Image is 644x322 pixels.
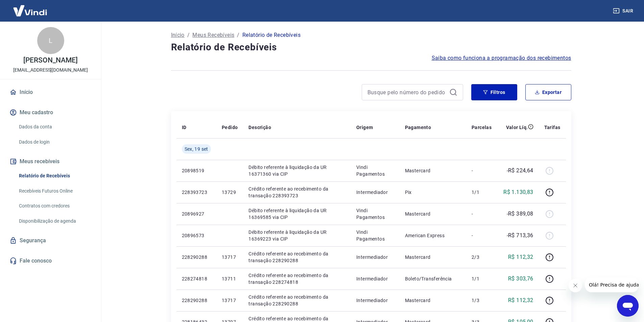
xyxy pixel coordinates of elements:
[182,232,211,239] p: 20896573
[171,41,571,54] h4: Relatório de Recebíveis
[37,27,64,54] div: L
[187,31,190,39] p: /
[612,5,636,17] button: Sair
[182,210,211,217] p: 20896927
[171,31,185,39] a: Início
[472,275,492,282] p: 1/1
[248,207,345,221] p: Débito referente à liquidação da UR 16369585 via CIP
[248,229,345,242] p: Débito referente à liquidação da UR 16369223 via CIP
[8,154,93,169] button: Meus recebíveis
[471,84,517,100] button: Filtros
[16,184,93,198] a: Recebíveis Futuros Online
[182,254,211,261] p: 228290288
[508,275,533,283] p: R$ 303,76
[506,124,528,131] p: Valor Líq.
[544,124,560,131] p: Tarifas
[16,199,93,213] a: Contratos com credores
[185,146,208,152] span: Sex, 19 set
[192,31,234,39] a: Meus Recebíveis
[182,275,211,282] p: 228274818
[8,253,93,268] a: Fale conosco
[569,279,582,292] iframe: Fechar mensagem
[222,275,238,282] p: 13711
[222,124,238,131] p: Pedido
[248,272,345,286] p: Crédito referente ao recebimento da transação 228274818
[182,124,187,131] p: ID
[507,210,533,218] p: -R$ 389,08
[13,67,88,74] p: [EMAIL_ADDRESS][DOMAIN_NAME]
[507,167,533,175] p: -R$ 224,64
[405,297,461,304] p: Mastercard
[248,250,345,264] p: Crédito referente ao recebimento da transação 228290288
[472,189,492,196] p: 1/1
[405,210,461,217] p: Mastercard
[356,275,394,282] p: Intermediador
[248,294,345,307] p: Crédito referente ao recebimento da transação 228290288
[617,295,639,317] iframe: Botão para abrir a janela de mensagens
[237,31,239,39] p: /
[472,124,492,131] p: Parcelas
[16,120,93,134] a: Dados da conta
[182,189,211,196] p: 228393723
[503,188,533,196] p: R$ 1.130,83
[472,210,492,217] p: -
[507,231,533,240] p: -R$ 713,36
[222,254,238,261] p: 13717
[472,254,492,261] p: 2/3
[248,185,345,199] p: Crédito referente ao recebimento da transação 228393723
[356,124,373,131] p: Origem
[248,124,271,131] p: Descrição
[242,31,301,39] p: Relatório de Recebíveis
[16,135,93,149] a: Dados de login
[8,0,52,21] img: Vindi
[472,297,492,304] p: 1/3
[4,5,57,10] span: Olá! Precisa de ajuda?
[405,275,461,282] p: Boleto/Transferência
[356,189,394,196] p: Intermediador
[508,296,533,304] p: R$ 112,32
[182,167,211,174] p: 20898519
[405,124,431,131] p: Pagamento
[405,254,461,261] p: Mastercard
[405,167,461,174] p: Mastercard
[405,232,461,239] p: American Express
[367,87,447,97] input: Busque pelo número do pedido
[356,229,394,242] p: Vindi Pagamentos
[356,207,394,221] p: Vindi Pagamentos
[472,232,492,239] p: -
[405,189,461,196] p: Pix
[16,214,93,228] a: Disponibilização de agenda
[16,169,93,183] a: Relatório de Recebíveis
[356,254,394,261] p: Intermediador
[222,297,238,304] p: 13717
[23,57,77,64] p: [PERSON_NAME]
[356,297,394,304] p: Intermediador
[525,84,571,100] button: Exportar
[222,189,238,196] p: 13729
[8,105,93,120] button: Meu cadastro
[356,164,394,177] p: Vindi Pagamentos
[8,233,93,248] a: Segurança
[472,167,492,174] p: -
[508,253,533,261] p: R$ 112,32
[8,85,93,100] a: Início
[248,164,345,177] p: Débito referente à liquidação da UR 16371360 via CIP
[585,277,639,292] iframe: Mensagem da empresa
[432,54,571,62] a: Saiba como funciona a programação dos recebimentos
[182,297,211,304] p: 228290288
